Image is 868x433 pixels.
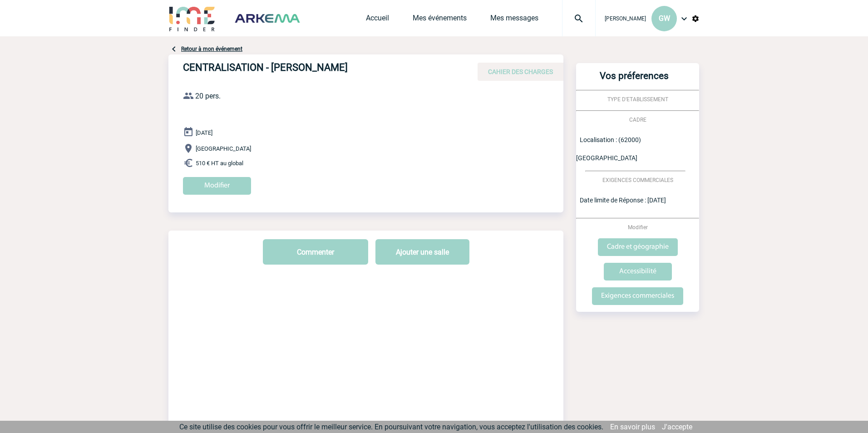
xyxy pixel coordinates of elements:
[183,177,251,195] input: Modifier
[196,160,243,167] span: 510 € HT au global
[490,14,538,26] a: Mes messages
[662,423,692,431] a: J'accepte
[195,92,221,100] span: 20 pers.
[366,14,389,26] a: Accueil
[168,5,216,31] img: IME-Finder
[607,96,668,103] span: TYPE D'ETABLISSEMENT
[610,423,655,431] a: En savoir plus
[181,46,242,52] a: Retour à mon événement
[628,224,648,231] span: Modifier
[659,14,670,23] span: GW
[488,68,553,75] span: CAHIER DES CHARGES
[196,129,212,136] span: [DATE]
[196,145,251,152] span: [GEOGRAPHIC_DATA]
[580,70,688,90] h3: Vos préferences
[375,239,469,265] button: Ajouter une salle
[263,239,368,265] button: Commenter
[413,14,467,26] a: Mes événements
[598,238,678,256] input: Cadre et géographie
[179,423,603,431] span: Ce site utilise des cookies pour vous offrir le meilleur service. En poursuivant votre navigation...
[580,197,666,204] span: Date limite de Réponse : [DATE]
[629,117,646,123] span: CADRE
[576,136,641,162] span: Localisation : (62000) [GEOGRAPHIC_DATA]
[183,62,455,77] h4: CENTRALISATION - [PERSON_NAME]
[592,287,683,305] input: Exigences commerciales
[604,263,672,280] input: Accessibilité
[602,177,673,183] span: EXIGENCES COMMERCIALES
[605,15,646,22] span: [PERSON_NAME]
